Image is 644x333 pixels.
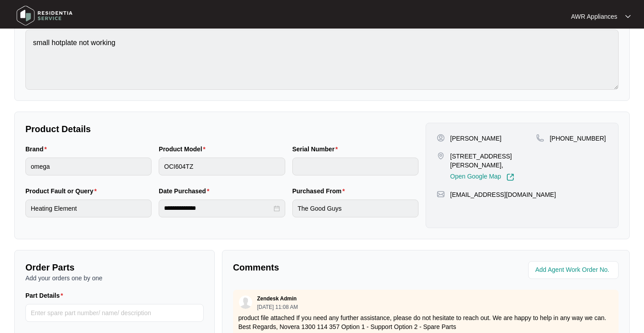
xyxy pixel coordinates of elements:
[536,134,544,142] img: map-pin
[25,145,50,154] label: Brand
[437,190,445,198] img: map-pin
[437,134,445,142] img: user-pin
[25,187,100,196] label: Product Fault or Query
[233,261,420,274] p: Comments
[25,200,152,217] input: Product Fault or Query
[535,265,613,275] input: Add Agent Work Order No.
[257,295,297,302] p: Zendesk Admin
[164,204,271,213] input: Date Purchased
[571,12,617,21] p: AWR Appliances
[159,187,213,196] label: Date Purchased
[437,152,445,160] img: map-pin
[450,190,556,199] p: [EMAIL_ADDRESS][DOMAIN_NAME]
[450,173,514,181] a: Open Google Map
[506,173,514,181] img: Link-External
[25,291,67,300] label: Part Details
[257,304,298,310] p: [DATE] 11:08 AM
[25,123,418,135] p: Product Details
[13,2,76,29] img: residentia service logo
[159,145,209,154] label: Product Model
[239,296,252,309] img: user.svg
[159,158,285,175] input: Product Model
[292,158,418,175] input: Serial Number
[25,29,619,90] textarea: small hotplate not working
[238,313,613,331] p: product file attached If you need any further assistance, please do not hesitate to reach out. We...
[550,134,606,143] p: [PHONE_NUMBER]
[25,304,204,322] input: Part Details
[292,187,349,196] label: Purchased From
[292,145,341,154] label: Serial Number
[450,134,501,143] p: [PERSON_NAME]
[25,274,204,283] p: Add your orders one by one
[292,200,418,217] input: Purchased From
[25,158,152,175] input: Brand
[25,261,204,274] p: Order Parts
[625,14,631,19] img: dropdown arrow
[450,152,536,170] p: [STREET_ADDRESS][PERSON_NAME],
